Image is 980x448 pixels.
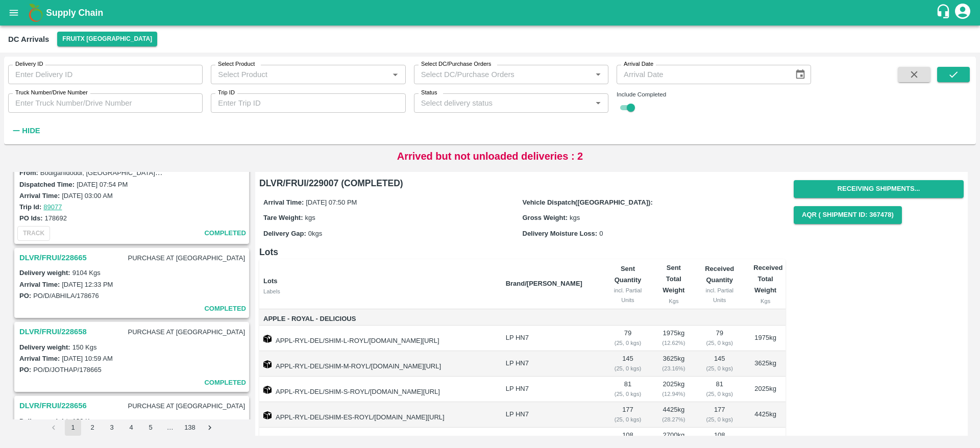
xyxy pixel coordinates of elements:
[654,351,694,377] td: 3625 kg
[44,419,219,436] nav: pagination navigation
[15,60,43,68] label: Delivery ID
[19,281,60,288] label: Arrival Time:
[662,389,686,399] div: ( 12.94 %)
[8,33,49,46] div: DC Arrivals
[953,2,972,23] div: account of current user
[8,122,43,139] button: Hide
[204,228,246,239] span: completed
[19,181,75,188] label: Dispatched Time:
[259,402,498,428] td: APPL-RYL-DEL/SHIM-ES-ROYL/[DOMAIN_NAME][URL]
[753,296,777,306] div: Kgs
[19,343,70,351] label: Delivery weight:
[62,192,112,200] label: [DATE] 03:00 AM
[662,338,686,347] div: ( 12.62 %)
[19,417,70,425] label: Delivery weight:
[662,364,686,373] div: ( 23.16 %)
[204,303,246,315] span: completed
[523,198,653,206] label: Vehicle Dispatch([GEOGRAPHIC_DATA]):
[498,377,602,402] td: LP HN7
[610,415,645,424] div: ( 25, 0 kgs)
[421,60,491,68] label: Select DC/Purchase Orders
[162,423,178,433] div: …
[599,230,603,237] span: 0
[104,419,120,436] button: Go to page 3
[263,411,272,419] img: box
[259,377,498,402] td: APPL-RYL-DEL/SHIM-S-ROYL/[DOMAIN_NAME][URL]
[26,3,46,23] img: logo
[19,399,87,412] h3: DLVR/FRUI/228656
[654,377,694,402] td: 2025 kg
[19,292,31,300] label: PO:
[263,360,272,368] img: box
[417,96,589,110] input: Select delivery status
[19,355,60,362] label: Arrival Time:
[694,351,745,377] td: 145
[263,277,277,285] b: Lots
[654,326,694,351] td: 1975 kg
[654,402,694,428] td: 4425 kg
[624,60,653,68] label: Arrival Date
[702,364,737,373] div: ( 25, 0 kgs)
[592,96,605,110] button: Open
[263,313,498,325] span: Apple - Royal - Delicious
[123,419,139,436] button: Go to page 4
[19,269,70,277] label: Delivery weight:
[702,286,737,305] div: incl. Partial Units
[263,230,306,237] label: Delivery Gap:
[19,251,87,264] h3: DLVR/FRUI/228665
[745,402,786,428] td: 4425 kg
[602,377,653,402] td: 81
[8,93,203,113] input: Enter Truck Number/Drive Number
[523,214,568,221] label: Gross Weight:
[663,264,684,294] b: Sent Total Weight
[694,326,745,351] td: 79
[308,230,322,237] span: 0 kgs
[202,419,218,436] button: Go to next page
[610,364,645,373] div: ( 25, 0 kgs)
[523,230,598,237] label: Delivery Moisture Loss:
[745,326,786,351] td: 1975 kg
[702,415,737,424] div: ( 25, 0 kgs)
[45,214,67,222] label: 178692
[263,335,272,343] img: box
[306,198,357,206] span: [DATE] 07:50 PM
[62,355,112,362] label: [DATE] 10:59 AM
[204,377,246,389] span: completed
[19,203,41,211] label: Trip Id:
[62,281,113,288] label: [DATE] 12:33 PM
[610,286,645,305] div: incl. Partial Units
[218,60,255,68] label: Select Product
[705,265,734,284] b: Received Quantity
[259,176,786,190] h6: DLVR/FRUI/229007 (COMPLETED)
[397,148,583,164] p: Arrived but not unloaded deliveries : 2
[794,180,964,198] button: Receiving Shipments...
[259,351,498,377] td: APPL-RYL-DEL/SHIM-M-ROYL/[DOMAIN_NAME][URL]
[33,366,102,374] label: PO/D/JOTHAP/178665
[15,89,88,97] label: Truck Number/Drive Number
[421,89,437,97] label: Status
[602,351,653,377] td: 145
[126,326,247,339] p: PURCHASE AT [GEOGRAPHIC_DATA]
[181,419,199,436] button: Go to page 138
[263,214,303,221] label: Tare Weight:
[19,192,60,200] label: Arrival Time:
[46,6,936,20] a: Supply Chain
[72,269,101,277] label: 9104 Kgs
[211,93,405,113] input: Enter Trip ID
[72,417,97,425] label: 130 Kgs
[19,214,43,222] label: PO Ids:
[22,127,40,135] strong: Hide
[126,252,247,265] p: PURCHASE AT [GEOGRAPHIC_DATA]
[259,326,498,351] td: APPL-RYL-DEL/SHIM-L-ROYL/[DOMAIN_NAME][URL]
[40,168,301,177] label: Bodiganidoddi, [GEOGRAPHIC_DATA], [GEOGRAPHIC_DATA], [GEOGRAPHIC_DATA]
[498,402,602,428] td: LP HN7
[305,214,315,221] span: kgs
[33,292,99,300] label: PO/D/ABHILA/178676
[702,389,737,399] div: ( 25, 0 kgs)
[19,325,87,338] h3: DLVR/FRUI/228658
[602,402,653,428] td: 177
[745,377,786,402] td: 2025 kg
[19,366,31,374] label: PO:
[84,419,101,436] button: Go to page 2
[72,343,97,351] label: 150 Kgs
